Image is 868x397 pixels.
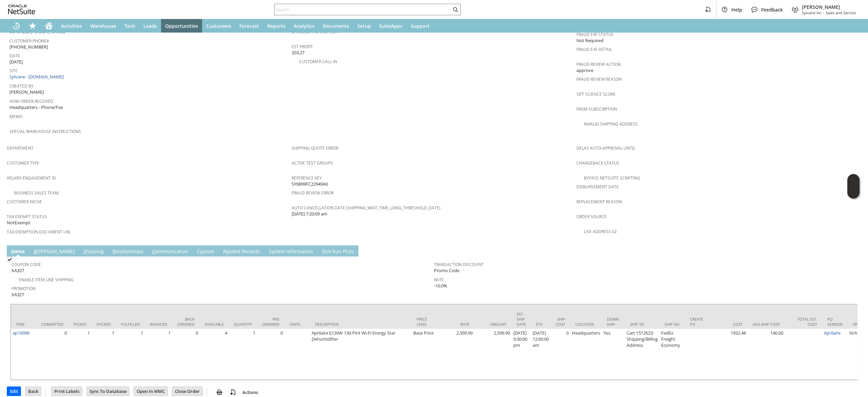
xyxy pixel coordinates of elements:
[9,44,48,50] span: [PHONE_NUMBER]
[7,145,34,151] a: Department
[665,322,680,327] div: Ship Via
[827,317,843,327] div: PO Vendor
[9,129,81,134] a: Special Warehouse Instructions
[267,23,285,29] span: Reports
[12,262,41,267] a: Coupon Code
[584,121,638,127] a: Invalid Shipping Address
[240,389,261,395] a: Actions
[584,175,640,181] a: Bypass NetSuite Scripting
[25,387,41,396] input: Back
[200,248,203,254] span: u
[474,329,512,380] td: 2,599.99
[68,329,92,380] td: 1
[57,19,86,33] a: Activities
[7,199,42,205] a: Customer Niche
[7,214,47,220] a: Tax Exempt Status
[576,76,622,82] a: Fraud Review Reason
[412,329,437,380] td: Base Price
[292,205,440,211] a: Auto Cancellation Date (shipping_wait_time_long_threshold_date)
[7,257,13,262] img: Checked
[134,387,167,396] input: Open In WMC
[849,247,857,255] a: Unrolled view on
[11,248,13,254] span: I
[120,19,139,33] a: Tech
[239,23,259,29] span: Forecast
[200,329,229,380] td: 4
[659,329,685,380] td: FedEx Freight Economy
[576,106,617,112] a: From Subscription
[512,329,531,380] td: [DATE] 5:30:00 pm
[570,329,602,380] td: Headquarters
[262,317,279,327] div: Pre Ordered
[87,387,129,396] input: Sync To Database
[24,19,41,33] div: Shortcuts
[161,19,202,33] a: Opportunities
[434,277,444,283] a: Rate
[172,329,200,380] td: 0
[576,61,621,67] a: Fraud Review Action
[215,388,223,396] img: print.svg
[322,248,325,254] span: P
[417,317,432,327] div: Price Level
[748,329,785,380] td: 140.00
[41,322,63,327] div: Committed
[229,388,237,396] img: add-record.svg
[315,322,407,327] div: Description
[294,23,315,29] span: Analytics
[630,322,654,327] div: Ship To
[145,329,172,380] td: 1
[292,44,313,50] a: Est Profit
[7,229,71,235] a: Tax Exemption Document URL
[8,5,35,14] svg: logo
[576,91,616,97] a: Sift Science Score
[139,19,161,33] a: Leads
[151,248,190,256] a: Communication
[551,329,570,380] td: 0
[379,23,402,29] span: SuiteApps
[235,19,263,33] a: Forecast
[229,329,257,380] td: 1
[12,267,24,274] span: XA327
[150,322,167,327] div: Invoiced
[731,6,742,13] span: Help
[576,214,607,220] a: Order Source
[802,4,856,10] span: [PERSON_NAME]
[226,248,229,254] span: e
[9,104,63,111] span: Headquarters - Phone/Fax
[847,174,860,198] iframe: Click here to launch Oracle Guided Learning Help Panel
[36,329,68,380] td: 0
[576,67,593,74] span: approve
[802,10,822,15] span: Sylvane Inc
[517,311,526,327] div: Est. Ship Date
[536,322,546,327] div: ETA
[206,23,231,29] span: Customers
[9,248,26,256] a: Items
[267,248,315,256] a: System Information
[28,22,37,30] svg: Shortcuts
[299,59,337,64] a: Customer Call-in
[124,23,135,29] span: Tech
[9,98,53,104] a: How Order Received
[74,322,86,327] div: Picked
[143,23,157,29] span: Leads
[9,89,44,95] span: [PERSON_NAME]
[576,145,635,151] a: Delay Auto-Approval Until
[16,322,31,327] div: Item
[9,83,34,89] a: Created By
[625,329,659,380] td: Cart 1512623: Shipping/Billing Address
[9,59,23,65] span: [DATE]
[761,6,783,13] span: Feedback
[234,322,252,327] div: Quantity
[82,248,105,256] a: Shipping
[576,160,619,166] a: Chargeback Status
[97,322,111,327] div: Packed
[710,329,748,380] td: 1932.48
[292,181,328,187] span: SY6899FC22949A0
[92,329,116,380] td: 1
[275,5,451,14] input: Search
[7,220,30,226] span: NotExempt
[292,190,334,196] a: Fraud Review Error
[32,248,76,256] a: B[PERSON_NAME]
[34,248,37,254] span: B
[531,329,551,380] td: [DATE] 12:00:00 am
